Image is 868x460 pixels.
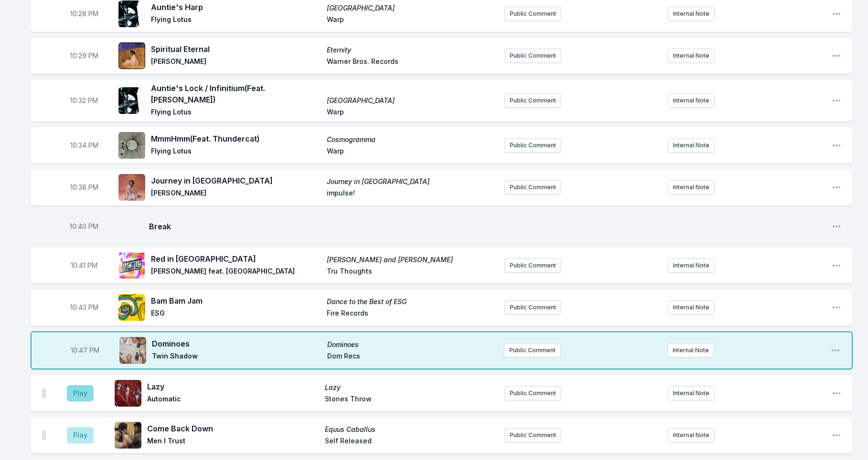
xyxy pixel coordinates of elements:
[325,436,497,448] span: Self Released
[115,380,141,407] img: Lazy
[151,188,321,200] span: [PERSON_NAME]
[147,423,319,434] span: Come Back Down
[151,82,321,105] span: Auntie's Lock / Infinitium (Feat. [PERSON_NAME])
[668,138,715,153] button: Internal Note
[832,51,841,61] button: Open playlist item options
[42,430,46,440] img: Drag Handle
[832,9,841,19] button: Open playlist item options
[504,428,561,442] button: Public Comment
[151,266,321,278] span: [PERSON_NAME] feat. [GEOGRAPHIC_DATA]
[327,135,497,144] span: Cosmogramma
[832,183,841,192] button: Open playlist item options
[832,141,841,150] button: Open playlist item options
[42,388,46,398] img: Drag Handle
[151,175,321,186] span: Journey in [GEOGRAPHIC_DATA]
[71,261,97,270] span: Timestamp
[668,180,715,194] button: Internal Note
[504,386,561,400] button: Public Comment
[70,303,98,312] span: Timestamp
[151,146,321,158] span: Flying Lotus
[327,146,497,158] span: Warp
[151,15,321,26] span: Flying Lotus
[327,266,497,278] span: Tru Thoughts
[70,183,98,192] span: Timestamp
[115,422,141,449] img: Equus Caballus
[152,338,321,349] span: Dominoes
[668,386,715,400] button: Internal Note
[151,57,321,68] span: [PERSON_NAME]
[71,346,99,355] span: Timestamp
[118,132,145,159] img: Cosmogramma
[118,87,145,114] img: Los Angeles
[325,383,497,392] span: Lazy
[70,96,98,105] span: Timestamp
[151,253,321,265] span: Red in [GEOGRAPHIC_DATA]
[327,340,497,349] span: Dominoes
[67,385,94,401] button: Play
[832,96,841,105] button: Open playlist item options
[504,7,561,21] button: Public Comment
[832,303,841,312] button: Open playlist item options
[327,3,497,13] span: [GEOGRAPHIC_DATA]
[668,428,715,442] button: Internal Note
[147,394,319,406] span: Automatic
[118,0,145,27] img: Los Angeles
[832,222,841,231] button: Open playlist item options
[504,49,561,63] button: Public Comment
[832,261,841,270] button: Open playlist item options
[504,180,561,194] button: Public Comment
[67,427,94,443] button: Play
[151,295,321,307] span: Bam Bam Jam
[70,9,98,19] span: Timestamp
[325,394,497,406] span: Stones Throw
[667,343,714,358] button: Internal Note
[151,133,321,144] span: MmmHmm (Feat. Thundercat)
[327,96,497,105] span: [GEOGRAPHIC_DATA]
[118,174,145,201] img: Journey in Satchidananda
[504,300,561,315] button: Public Comment
[151,107,321,119] span: Flying Lotus
[668,300,715,315] button: Internal Note
[70,222,98,231] span: Timestamp
[832,430,841,440] button: Open playlist item options
[118,294,145,321] img: Dance to the Best of ESG
[327,15,497,26] span: Warp
[668,49,715,63] button: Internal Note
[151,1,321,13] span: Auntie's Harp
[504,343,561,358] button: Public Comment
[118,42,145,69] img: Eternity
[118,252,145,279] img: Frank Dean and Andrew
[327,351,497,363] span: Dom Recs
[327,308,497,320] span: Fire Records
[668,7,715,21] button: Internal Note
[325,425,497,434] span: Equus Caballus
[327,45,497,55] span: Eternity
[147,381,319,392] span: Lazy
[151,308,321,320] span: ESG
[668,258,715,273] button: Internal Note
[504,93,561,108] button: Public Comment
[327,297,497,307] span: Dance to the Best of ESG
[149,221,824,232] span: Break
[668,93,715,108] button: Internal Note
[327,57,497,68] span: Warner Bros. Records
[327,107,497,119] span: Warp
[147,436,319,448] span: Men I Trust
[504,258,561,273] button: Public Comment
[327,177,497,186] span: Journey in [GEOGRAPHIC_DATA]
[831,346,840,355] button: Open playlist item options
[152,351,321,363] span: Twin Shadow
[119,337,146,364] img: Dominoes
[504,138,561,153] button: Public Comment
[70,141,98,150] span: Timestamp
[151,43,321,55] span: Spiritual Eternal
[327,255,497,265] span: [PERSON_NAME] and [PERSON_NAME]
[327,188,497,200] span: impulse!
[832,388,841,398] button: Open playlist item options
[70,51,98,61] span: Timestamp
